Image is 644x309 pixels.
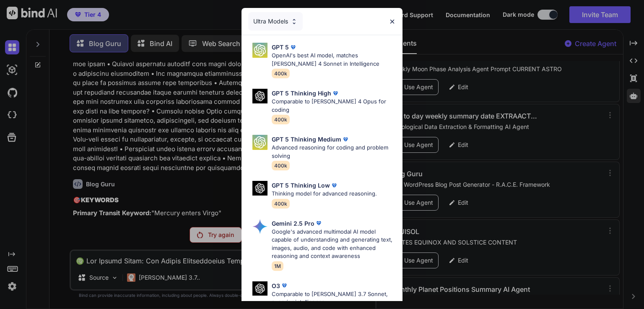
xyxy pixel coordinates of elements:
[289,43,297,51] img: premium
[248,12,303,31] div: Ultra Models
[252,135,267,150] img: Pick Models
[272,219,314,228] p: Gemini 2.5 Pro
[272,89,331,98] p: GPT 5 Thinking High
[272,261,283,271] span: 1M
[314,219,323,227] img: premium
[272,69,290,78] span: 400k
[331,89,340,98] img: premium
[252,89,267,103] img: Pick Models
[272,43,289,51] p: GPT 5
[272,181,330,190] p: GPT 5 Thinking Low
[272,161,290,170] span: 400k
[272,199,290,209] span: 400k
[272,144,396,160] p: Advanced reasoning for coding and problem solving
[272,290,396,306] p: Comparable to [PERSON_NAME] 3.7 Sonnet, superior intelligence
[389,18,396,25] img: close
[330,181,338,190] img: premium
[252,181,267,196] img: Pick Models
[272,190,377,198] p: Thinking model for advanced reasoning.
[252,43,267,58] img: Pick Models
[252,219,267,234] img: Pick Models
[272,115,290,124] span: 400k
[272,51,396,68] p: OpenAI's best AI model, matches [PERSON_NAME] 4 Sonnet in Intelligence
[272,281,280,290] p: O3
[272,228,396,260] p: Google's advanced multimodal AI model capable of understanding and generating text, images, audio...
[272,135,341,144] p: GPT 5 Thinking Medium
[291,18,298,25] img: Pick Models
[341,135,350,144] img: premium
[280,281,288,290] img: premium
[252,281,267,296] img: Pick Models
[272,98,396,114] p: Comparable to [PERSON_NAME] 4 Opus for coding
